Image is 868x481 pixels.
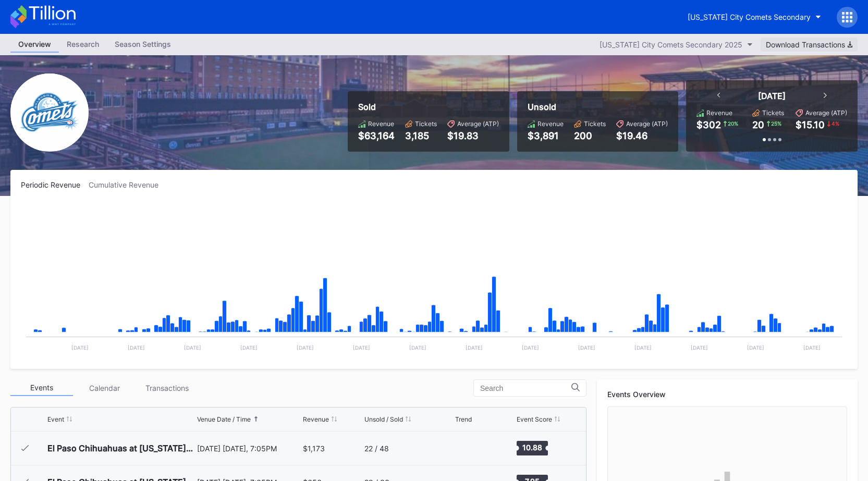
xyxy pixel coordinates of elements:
[240,344,258,351] text: [DATE]
[727,119,739,128] div: 20 %
[457,120,499,128] div: Average (ATP)
[803,344,821,351] text: [DATE]
[600,40,742,49] div: [US_STATE] City Comets Secondary 2025
[634,344,652,351] text: [DATE]
[578,344,595,351] text: [DATE]
[409,344,426,351] text: [DATE]
[761,38,858,52] button: Download Transactions
[522,443,542,452] text: 10.88
[766,40,852,49] div: Download Transactions
[762,109,784,117] div: Tickets
[107,36,179,53] a: Season Settings
[796,119,825,130] div: $15.10
[21,202,847,359] svg: Chart title
[197,444,300,453] div: [DATE] [DATE], 7:05PM
[680,7,829,27] button: [US_STATE] City Comets Secondary
[770,119,783,128] div: 25 %
[537,120,564,128] div: Revenue
[368,120,394,128] div: Revenue
[688,13,811,21] div: [US_STATE] City Comets Secondary
[706,109,732,117] div: Revenue
[136,380,198,396] div: Transactions
[358,102,499,112] div: Sold
[522,344,539,351] text: [DATE]
[184,344,201,351] text: [DATE]
[447,130,499,141] div: $19.83
[303,444,325,453] div: $1,173
[364,444,389,453] div: 22 / 48
[197,415,251,423] div: Venue Date / Time
[71,344,89,351] text: [DATE]
[805,109,847,117] div: Average (ATP)
[616,130,668,141] div: $19.46
[528,130,564,141] div: $3,891
[128,344,145,351] text: [DATE]
[528,102,668,112] div: Unsold
[696,119,721,130] div: $302
[584,120,606,128] div: Tickets
[358,130,395,141] div: $63,164
[747,344,764,351] text: [DATE]
[517,415,552,423] div: Event Score
[691,344,708,351] text: [DATE]
[466,344,483,351] text: [DATE]
[594,38,758,52] button: [US_STATE] City Comets Secondary 2025
[73,380,136,396] div: Calendar
[752,119,764,130] div: 20
[47,443,194,453] div: El Paso Chihuahuas at [US_STATE][GEOGRAPHIC_DATA] Comets
[297,344,314,351] text: [DATE]
[59,36,107,52] div: Research
[21,180,89,189] div: Periodic Revenue
[830,119,840,128] div: 4 %
[758,91,786,101] div: [DATE]
[89,180,167,189] div: Cumulative Revenue
[353,344,370,351] text: [DATE]
[405,130,437,141] div: 3,185
[47,415,64,423] div: Event
[455,435,486,461] svg: Chart title
[10,73,89,152] img: Oklahoma_City_Dodgers.png
[626,120,668,128] div: Average (ATP)
[455,415,472,423] div: Trend
[303,415,329,423] div: Revenue
[59,36,107,53] a: Research
[415,120,437,128] div: Tickets
[607,390,847,399] div: Events Overview
[107,36,179,52] div: Season Settings
[10,36,59,53] a: Overview
[10,380,73,396] div: Events
[480,384,571,392] input: Search
[574,130,606,141] div: 200
[364,415,403,423] div: Unsold / Sold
